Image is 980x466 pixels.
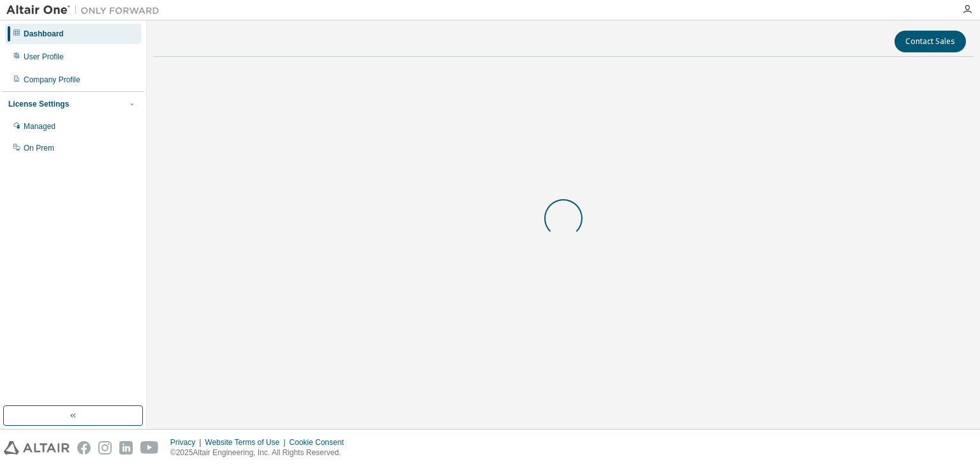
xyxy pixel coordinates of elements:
[24,143,54,153] div: On Prem
[8,99,69,109] div: License Settings
[24,52,64,62] div: User Profile
[140,441,159,455] img: youtube.svg
[98,441,112,455] img: instagram.svg
[170,437,205,447] div: Privacy
[170,447,352,458] p: © 2025 Altair Engineering, Inc. All Rights Reserved.
[119,441,133,455] img: linkedin.svg
[6,4,166,17] img: Altair One
[24,29,64,39] div: Dashboard
[77,441,91,455] img: facebook.svg
[24,121,56,132] div: Managed
[895,31,966,52] button: Contact Sales
[24,75,80,85] div: Company Profile
[205,437,289,447] div: Website Terms of Use
[289,437,351,447] div: Cookie Consent
[4,441,70,455] img: altair_logo.svg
